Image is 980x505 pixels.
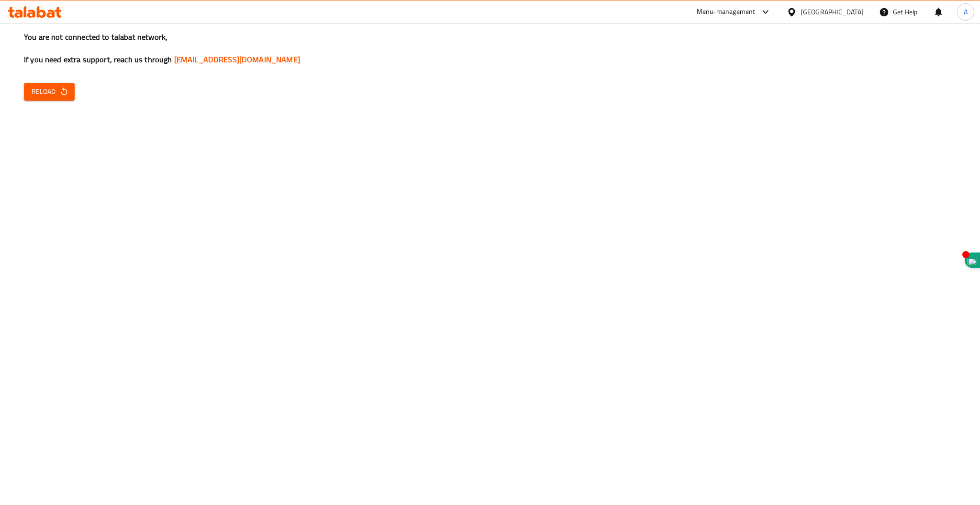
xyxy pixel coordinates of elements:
div: Menu-management [697,6,756,18]
h3: You are not connected to talabat network, If you need extra support, reach us through [24,32,956,65]
button: Reload [24,83,75,101]
span: A [964,7,968,17]
a: [EMAIL_ADDRESS][DOMAIN_NAME] [174,52,300,67]
div: [GEOGRAPHIC_DATA] [801,7,864,17]
span: Reload [32,86,67,98]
